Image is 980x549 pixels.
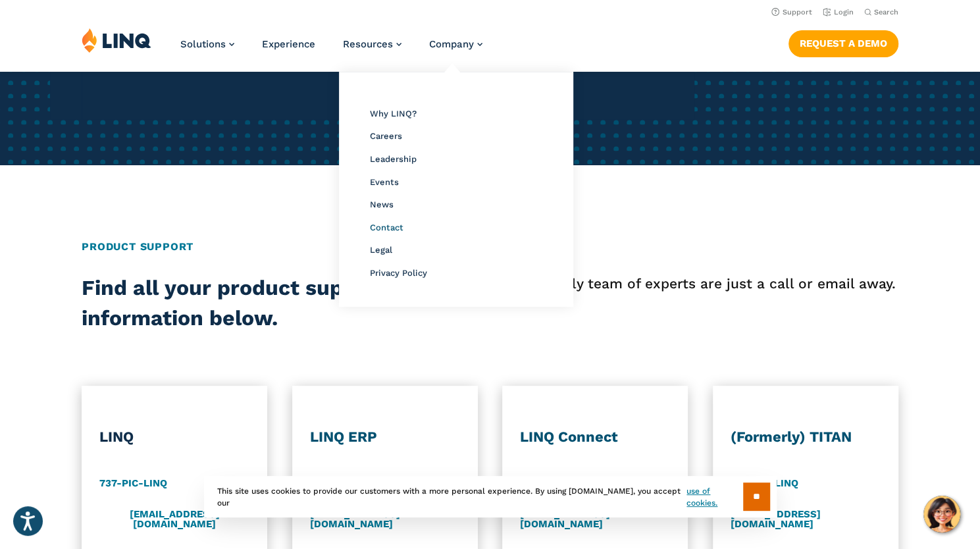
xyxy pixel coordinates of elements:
a: Privacy Policy [370,268,427,278]
div: This site uses cookies to provide our customers with a more personal experience. By using [DOMAIN... [204,476,777,517]
span: Company [429,38,474,50]
h2: Find all your product support information below. [82,273,407,333]
h3: (Formerly) TITAN [731,428,881,446]
a: Company [429,38,482,50]
a: use of cookies. [686,485,742,509]
a: Legal [370,245,392,255]
button: Open Search Bar [864,7,898,17]
a: Resources [343,38,401,50]
a: 737-PIC-LINQ [99,477,167,491]
h3: LINQ Connect [520,428,670,446]
a: Leadership [370,154,417,164]
a: Contact [370,222,403,232]
span: Solutions [180,38,226,50]
a: Request a Demo [788,30,898,57]
span: Resources [343,38,393,50]
a: News [370,199,394,209]
a: Careers [370,131,402,141]
a: Support [771,8,812,16]
span: Search [874,8,898,16]
button: Hello, have a question? Let’s chat. [923,496,960,533]
a: Why LINQ? [370,109,417,118]
a: Solutions [180,38,234,50]
a: Login [823,8,854,16]
p: Our friendly team of experts are just a call or email away. [502,273,898,294]
nav: Primary Navigation [180,28,482,71]
nav: Button Navigation [788,28,898,57]
a: Events [370,177,399,187]
h3: LINQ ERP [310,428,460,446]
h2: Product Support [82,239,898,255]
img: LINQ | K‑12 Software [82,28,151,53]
h3: LINQ [99,428,249,446]
a: Experience [262,38,315,50]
